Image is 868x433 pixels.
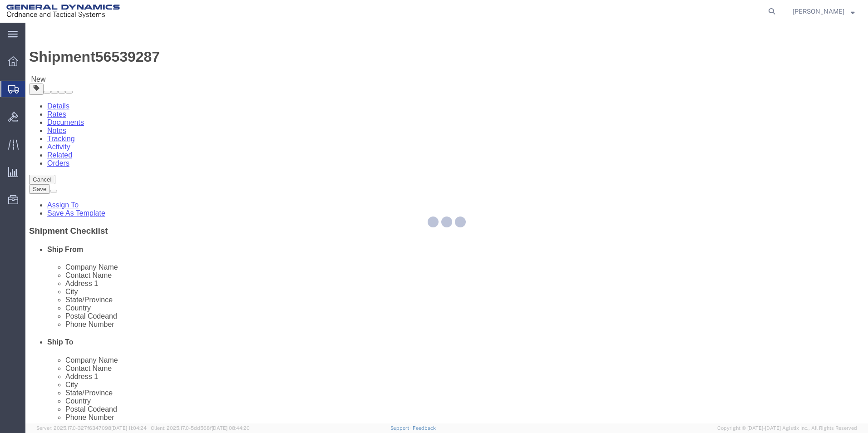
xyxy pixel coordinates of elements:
[413,425,436,431] a: Feedback
[717,424,857,432] span: Copyright © [DATE]-[DATE] Agistix Inc., All Rights Reserved
[212,425,250,431] span: [DATE] 08:44:20
[6,5,120,18] img: logo
[792,6,855,17] button: [PERSON_NAME]
[151,425,250,431] span: Client: 2025.17.0-5dd568f
[36,425,147,431] span: Server: 2025.17.0-327f6347098
[793,6,844,16] span: Dawn Honeycutt
[111,425,147,431] span: [DATE] 11:04:24
[390,425,413,431] a: Support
